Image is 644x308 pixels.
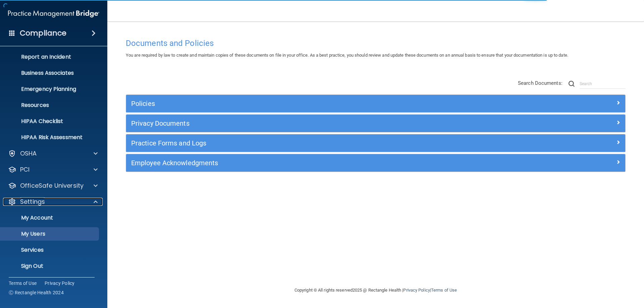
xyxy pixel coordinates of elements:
[4,263,96,269] p: Sign Out
[253,280,498,301] div: Copyright © All rights reserved 2025 @ Rectangle Health | |
[131,98,620,109] a: Policies
[431,288,457,293] a: Terms of Use
[4,134,96,141] p: HIPAA Risk Assessment
[518,80,562,86] span: Search Documents:
[569,81,575,87] img: ic-search.3b580494.png
[4,102,96,109] p: Resources
[20,182,84,190] p: OfficeSafe University
[131,139,495,147] h5: Practice Forms and Logs
[20,198,45,206] p: Settings
[131,118,620,129] a: Privacy Documents
[4,54,96,60] p: Report an Incident
[4,70,96,76] p: Business Associates
[403,288,430,293] a: Privacy Policy
[580,79,626,89] input: Search
[131,100,495,107] h5: Policies
[20,166,30,174] p: PCI
[4,247,96,253] p: Services
[8,198,98,206] a: Settings
[131,159,495,167] h5: Employee Acknowledgments
[126,53,568,58] span: You are required by law to create and maintain copies of these documents on file in your office. ...
[8,182,98,190] a: OfficeSafe University
[20,149,37,158] p: OSHA
[45,280,75,287] a: Privacy Policy
[8,149,98,158] a: OSHA
[4,86,96,93] p: Emergency Planning
[131,120,495,127] h5: Privacy Documents
[126,39,626,48] h4: Documents and Policies
[20,28,66,38] h4: Compliance
[8,166,98,174] a: PCI
[9,280,37,287] a: Terms of Use
[131,158,620,168] a: Employee Acknowledgments
[4,118,96,125] p: HIPAA Checklist
[4,214,96,221] p: My Account
[4,231,96,237] p: My Users
[131,138,620,148] a: Practice Forms and Logs
[9,289,64,296] span: Ⓒ Rectangle Health 2024
[8,7,99,20] img: PMB logo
